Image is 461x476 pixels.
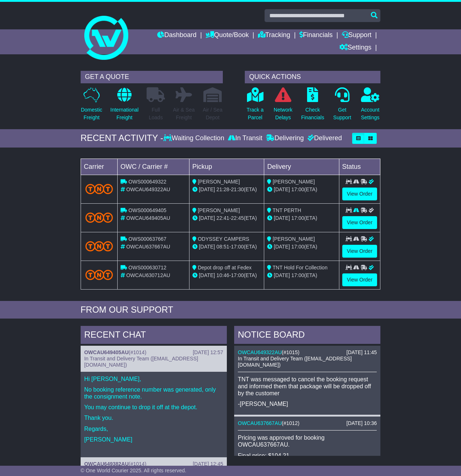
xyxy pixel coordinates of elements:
[231,215,244,221] span: 22:45
[84,436,223,443] p: [PERSON_NAME]
[85,212,113,222] img: TNT_Domestic.png
[274,186,290,192] span: [DATE]
[274,272,290,278] span: [DATE]
[117,159,189,175] td: OWC / Carrier #
[129,236,167,242] span: OWS000637667
[333,106,351,121] p: Get Support
[273,265,328,270] span: TNT Hold For Collection
[192,243,261,251] div: - (ETA)
[126,186,170,192] span: OWCAU649322AU
[346,349,377,356] div: [DATE] 11:45
[238,349,377,356] div: ( )
[238,376,377,397] p: TNT was messaged to cancel the booking request and informed them that package will be dropped off...
[129,265,167,270] span: OWS000630712
[247,106,263,121] p: Track a Parcel
[147,106,165,121] p: Full Loads
[130,461,145,467] span: #1014
[84,425,223,432] p: Regards,
[346,420,377,426] div: [DATE] 10:36
[342,245,377,258] a: View Order
[84,349,223,356] div: ( )
[333,87,351,126] a: GetSupport
[231,272,244,278] span: 17:00
[264,134,306,142] div: Delivering
[306,134,342,142] div: Delivered
[84,375,223,382] p: Hi [PERSON_NAME],
[198,179,240,185] span: [PERSON_NAME]
[217,186,229,192] span: 21:28
[126,272,170,278] span: OWCAU630712AU
[110,87,139,126] a: InternationalFreight
[238,434,377,448] p: Pricing was approved for booking OWCAU637667AU.
[84,349,129,355] a: OWCAU649405AU
[238,356,352,368] span: In Transit and Delivery Team ([EMAIL_ADDRESS][DOMAIN_NAME])
[273,207,301,213] span: TNT PERTH
[284,349,298,355] span: #1015
[192,186,261,193] div: - (ETA)
[110,106,139,121] p: International Freight
[193,349,223,356] div: [DATE] 12:57
[81,326,227,346] div: RECENT CHAT
[192,214,261,222] div: - (ETA)
[81,468,187,473] span: © One World Courier 2025. All rights reserved.
[157,29,196,42] a: Dashboard
[129,207,167,213] span: OWS000649405
[246,87,264,126] a: Track aParcel
[342,216,377,229] a: View Order
[291,272,304,278] span: 17:00
[81,106,102,121] p: Domestic Freight
[84,404,223,411] p: You may continue to drop it off at the depot.
[273,236,315,242] span: [PERSON_NAME]
[217,215,229,221] span: 22:41
[84,356,198,368] span: In Transit and Delivery Team ([EMAIL_ADDRESS][DOMAIN_NAME])
[361,106,380,121] p: Account Settings
[199,215,215,221] span: [DATE]
[361,87,380,126] a: AccountSettings
[173,106,195,121] p: Air & Sea Freight
[81,159,117,175] td: Carrier
[231,186,244,192] span: 21:30
[291,244,304,250] span: 17:00
[238,420,282,426] a: OWCAU637667AU
[217,272,229,278] span: 10:46
[267,243,336,251] div: (ETA)
[193,461,223,467] div: [DATE] 12:45
[231,244,244,250] span: 17:00
[203,106,222,121] p: Air / Sea Depot
[84,414,223,421] p: Thank you.
[85,241,113,251] img: TNT_Domestic.png
[258,29,290,42] a: Tracking
[274,244,290,250] span: [DATE]
[81,71,223,83] div: GET A QUOTE
[267,186,336,193] div: (ETA)
[339,159,380,175] td: Status
[238,349,282,355] a: OWCAU649322AU
[199,272,215,278] span: [DATE]
[291,186,304,192] span: 17:00
[198,207,240,213] span: [PERSON_NAME]
[84,386,223,400] p: No booking reference number was generated, only the consignment note.
[238,420,377,426] div: ( )
[342,273,377,286] a: View Order
[126,215,170,221] span: OWCAU649405AU
[226,134,264,142] div: In Transit
[267,214,336,222] div: (ETA)
[130,349,145,355] span: #1014
[189,159,264,175] td: Pickup
[129,179,167,185] span: OWS000649322
[217,244,229,250] span: 08:51
[81,305,381,315] div: FROM OUR SUPPORT
[85,270,113,280] img: TNT_Domestic.png
[342,29,372,42] a: Support
[198,265,252,270] span: Depot drop off at Fedex
[126,244,170,250] span: OWCAU637667AU
[301,106,324,121] p: Check Financials
[81,133,163,143] div: RECENT ACTIVITY -
[198,236,250,242] span: ODYSSEY CAMPERS
[238,400,377,407] p: -[PERSON_NAME]
[339,42,372,54] a: Settings
[84,461,223,467] div: ( )
[299,29,333,42] a: Financials
[206,29,249,42] a: Quote/Book
[234,326,380,346] div: NOTICE BOARD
